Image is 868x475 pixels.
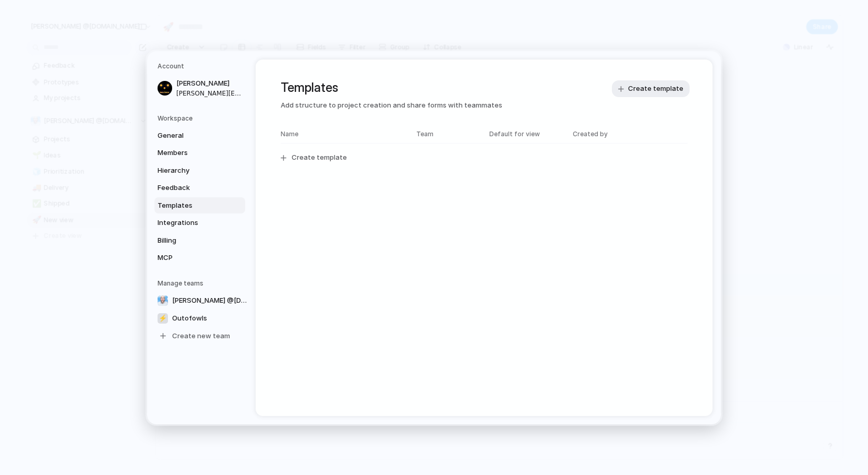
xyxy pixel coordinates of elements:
[176,78,243,89] span: [PERSON_NAME]
[158,113,245,123] h5: Workspace
[628,84,683,94] span: Create template
[158,165,224,175] span: Hierarchy
[154,75,245,101] a: [PERSON_NAME][PERSON_NAME][EMAIL_ADDRESS][DOMAIN_NAME]
[158,235,224,245] span: Billing
[176,88,243,98] span: [PERSON_NAME][EMAIL_ADDRESS][DOMAIN_NAME]
[154,127,245,144] a: General
[158,200,224,210] span: Templates
[154,250,245,266] a: MCP
[274,148,694,168] button: Create template
[573,129,608,138] span: Created by
[172,295,247,305] span: [PERSON_NAME] @[DOMAIN_NAME]
[154,232,245,248] a: Billing
[612,80,690,97] button: Create template
[158,253,224,263] span: MCP
[281,78,688,97] h1: Templates
[154,180,245,196] a: Feedback
[416,129,479,138] span: Team
[158,218,224,228] span: Integrations
[281,100,688,111] span: Add structure to project creation and share forms with teammates
[172,313,207,323] span: Outofowls
[154,310,250,326] a: ⚡Outofowls
[154,327,250,344] a: Create new team
[158,62,245,71] h5: Account
[154,215,245,231] a: Integrations
[281,129,406,138] span: Name
[158,313,168,323] div: ⚡
[154,145,245,161] a: Members
[292,152,347,163] span: Create template
[154,292,250,308] a: [PERSON_NAME] @[DOMAIN_NAME]
[154,197,245,213] a: Templates
[158,148,224,158] span: Members
[489,129,540,138] span: Default for view
[172,330,230,341] span: Create new team
[158,130,224,140] span: General
[158,278,245,288] h5: Manage teams
[154,162,245,179] a: Hierarchy
[158,183,224,193] span: Feedback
